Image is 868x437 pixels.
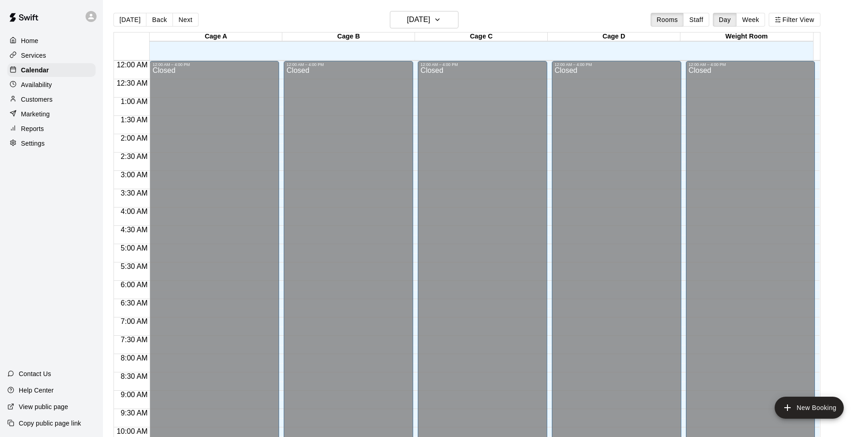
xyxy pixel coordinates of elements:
a: Customers [7,93,96,106]
a: Settings [7,137,96,150]
a: Marketing [7,107,96,121]
a: Home [7,34,96,48]
span: 8:30 AM [119,372,150,380]
div: 12:00 AM – 4:00 PM [286,62,410,67]
p: Reports [21,124,44,133]
span: 10:00 AM [114,427,150,435]
div: Cage D [548,33,680,41]
div: 12:00 AM – 4:00 PM [421,62,545,67]
span: 7:00 AM [119,317,150,325]
span: 9:00 AM [119,391,150,399]
p: Services [21,51,46,60]
span: 12:30 AM [114,79,150,87]
span: 12:00 AM [114,61,150,69]
p: View public page [19,402,68,411]
div: Cage B [282,33,415,41]
div: Cage A [150,33,282,41]
a: Services [7,49,96,62]
button: Back [146,13,173,27]
p: Customers [21,95,53,104]
p: Contact Us [19,369,51,378]
span: 6:00 AM [119,281,150,289]
a: Calendar [7,63,96,77]
span: 9:30 AM [119,409,150,417]
div: Cage C [415,33,548,41]
span: 5:00 AM [119,244,150,252]
div: 12:00 AM – 4:00 PM [689,62,813,67]
span: 2:00 AM [119,134,150,142]
button: [DATE] [390,11,458,28]
span: 5:30 AM [119,262,150,270]
span: 6:30 AM [119,299,150,307]
h6: [DATE] [407,13,430,26]
span: 1:00 AM [119,98,150,105]
span: 7:30 AM [119,336,150,344]
span: 1:30 AM [119,116,150,124]
div: 12:00 AM – 4:00 PM [152,62,276,67]
div: Weight Room [680,33,813,41]
button: Filter View [769,13,820,27]
span: 2:30 AM [119,153,150,160]
p: Availability [21,80,52,89]
span: 3:00 AM [119,171,150,179]
span: 4:30 AM [119,226,150,234]
span: 3:30 AM [119,189,150,197]
button: add [775,397,844,419]
a: Reports [7,122,96,136]
p: Calendar [21,66,49,75]
button: [DATE] [113,13,146,27]
button: Staff [683,13,709,27]
span: 8:00 AM [119,354,150,362]
div: 12:00 AM – 4:00 PM [555,62,679,67]
p: Settings [21,139,45,148]
button: Next [173,13,198,27]
p: Home [21,36,38,45]
p: Marketing [21,109,50,119]
button: Day [713,13,737,27]
a: Availability [7,78,96,92]
p: Copy public page link [19,419,81,428]
p: Help Center [19,386,54,395]
button: Week [736,13,765,27]
button: Rooms [651,13,684,27]
span: 4:00 AM [119,208,150,215]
